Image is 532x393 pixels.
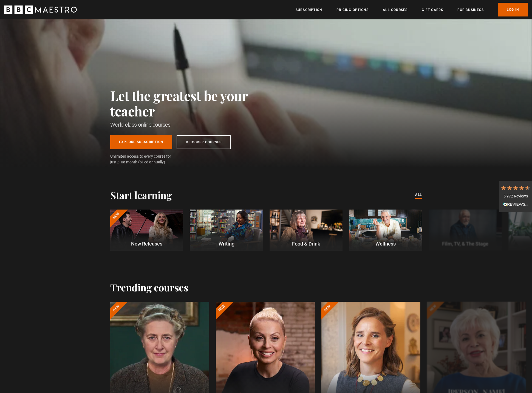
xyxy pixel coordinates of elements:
[415,192,422,198] a: All
[177,135,231,149] a: Discover Courses
[457,7,483,13] a: For business
[110,135,172,149] a: Explore Subscription
[110,189,172,201] h2: Start learning
[117,160,123,164] span: £10
[4,5,77,14] svg: BBC Maestro
[336,7,369,13] a: Pricing Options
[500,202,531,208] div: Read All Reviews
[110,281,188,293] h2: Trending courses
[500,194,531,199] div: 5,972 Reviews
[422,7,443,13] a: Gift Cards
[500,185,531,191] div: 4.7 Stars
[110,154,184,165] span: Unlimited access to every course for just a month (billed annually)
[296,7,322,13] a: Subscription
[110,240,183,247] p: New Releases
[110,121,272,129] h1: World-class online courses
[296,3,528,16] nav: Primary
[429,210,502,251] a: Film, TV, & The Stage
[383,7,408,13] a: All Courses
[503,202,528,206] img: REVIEWS.io
[190,210,263,251] a: Writing
[498,3,528,16] a: Log In
[190,240,263,247] p: Writing
[349,210,422,251] a: Wellness
[429,240,502,247] p: Film, TV, & The Stage
[110,88,272,119] h2: Let the greatest be your teacher
[499,181,532,213] div: 5,972 ReviewsRead All Reviews
[270,210,343,251] a: Food & Drink
[110,210,183,251] a: New New Releases
[270,240,343,247] p: Food & Drink
[349,240,422,247] p: Wellness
